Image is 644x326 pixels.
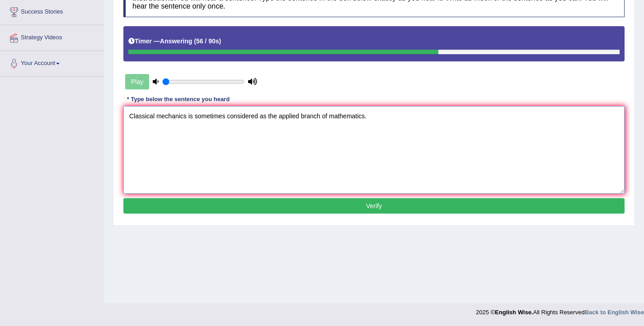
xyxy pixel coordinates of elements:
[495,309,533,316] strong: English Wise.
[0,51,103,74] a: Your Account
[123,95,233,104] div: * Type below the sentence you heard
[0,25,103,48] a: Strategy Videos
[196,37,219,45] b: 56 / 90s
[219,37,221,45] b: )
[123,198,625,214] button: Verify
[585,309,644,316] a: Back to English Wise
[160,37,193,45] b: Answering
[476,303,644,317] div: 2025 © All Rights Reserved
[194,37,196,45] b: (
[128,38,221,45] h5: Timer —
